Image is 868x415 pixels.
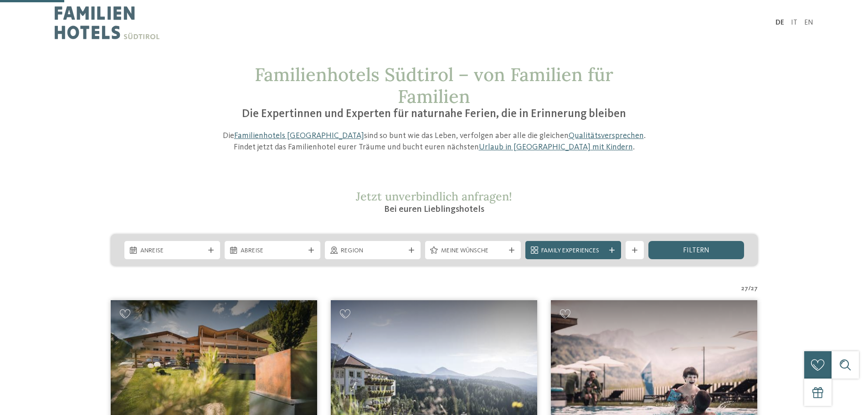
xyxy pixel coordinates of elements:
a: Urlaub in [GEOGRAPHIC_DATA] mit Kindern [479,143,633,151]
a: Familienhotels [GEOGRAPHIC_DATA] [234,132,364,140]
span: / [748,284,751,293]
span: Family Experiences [541,246,605,256]
span: Anreise [140,246,204,256]
span: Abreise [241,246,304,256]
a: Qualitätsversprechen [569,132,644,140]
span: Meine Wünsche [441,246,505,256]
span: 27 [751,284,758,293]
span: Die Expertinnen und Experten für naturnahe Ferien, die in Erinnerung bleiben [242,108,626,120]
span: Bei euren Lieblingshotels [384,205,484,214]
a: DE [776,19,784,26]
span: Jetzt unverbindlich anfragen! [356,189,512,204]
span: Region [341,246,405,256]
span: filtern [683,247,709,254]
a: EN [804,19,813,26]
span: Familienhotels Südtirol – von Familien für Familien [255,63,613,108]
span: 27 [741,284,748,293]
p: Die sind so bunt wie das Leben, verfolgen aber alle die gleichen . Findet jetzt das Familienhotel... [218,130,651,153]
a: IT [791,19,797,26]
